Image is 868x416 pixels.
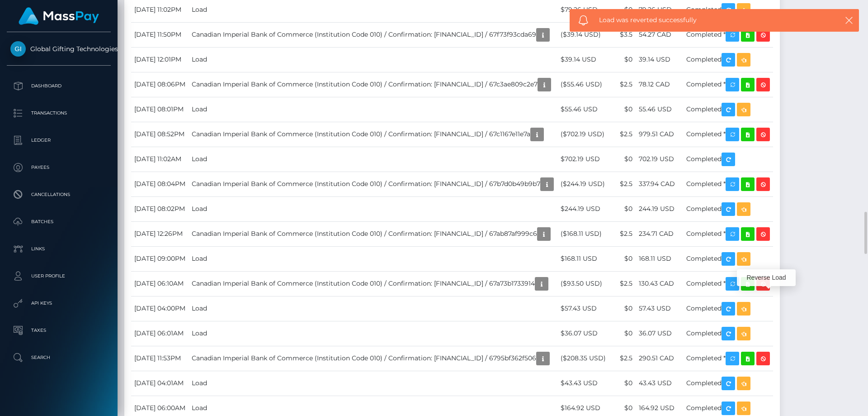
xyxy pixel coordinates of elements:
a: Batches [7,210,111,233]
td: [DATE] 12:01PM [131,47,189,72]
td: $43.43 USD [557,371,613,396]
td: Completed * [683,346,773,371]
td: Load [189,196,557,221]
td: Load [189,47,557,72]
td: [DATE] 08:04PM [131,172,189,196]
p: User Profile [10,269,107,283]
td: ($93.50 USD) [557,271,613,296]
td: [DATE] 06:01AM [131,321,189,346]
td: 244.19 USD [636,196,683,221]
a: Search [7,346,111,369]
a: API Keys [7,292,111,315]
td: 55.46 USD [636,97,683,122]
td: Completed [683,321,773,346]
div: Reverse Load [737,269,796,286]
a: Links [7,238,111,260]
td: [DATE] 08:06PM [131,72,189,97]
td: 39.14 USD [636,47,683,72]
td: Completed * [683,22,773,47]
a: Payees [7,156,111,179]
a: User Profile [7,265,111,287]
td: 234.71 CAD [636,221,683,246]
td: $0 [613,371,636,396]
span: Global Gifting Technologies Inc [7,45,111,53]
td: Completed [683,371,773,396]
td: Completed [683,196,773,221]
td: $0 [613,196,636,221]
td: $244.19 USD [557,196,613,221]
td: $39.14 USD [557,47,613,72]
td: 290.51 CAD [636,346,683,371]
td: ($55.46 USD) [557,72,613,97]
td: [DATE] 12:26PM [131,221,189,246]
p: Links [10,242,107,256]
span: Load was reverted successfully [599,15,822,25]
td: 43.43 USD [636,371,683,396]
td: ($168.11 USD) [557,221,613,246]
td: $2.5 [613,172,636,196]
td: [DATE] 11:53PM [131,346,189,371]
p: Dashboard [10,79,107,93]
td: $36.07 USD [557,321,613,346]
td: 36.07 USD [636,321,683,346]
td: 57.43 USD [636,296,683,321]
td: Completed * [683,221,773,246]
td: Canadian Imperial Bank of Commerce (Institution Code 010) / Confirmation: [FINANCIAL_ID] / 67c3ae... [189,72,557,97]
td: $0 [613,246,636,271]
td: Canadian Imperial Bank of Commerce (Institution Code 010) / Confirmation: [FINANCIAL_ID] / 6795bf... [189,346,557,371]
td: [DATE] 11:02AM [131,147,189,172]
td: 702.19 USD [636,147,683,172]
td: 168.11 USD [636,246,683,271]
td: Load [189,147,557,172]
a: Ledger [7,129,111,152]
td: 979.51 CAD [636,122,683,147]
td: Canadian Imperial Bank of Commerce (Institution Code 010) / Confirmation: [FINANCIAL_ID] / 67b7d0... [189,172,557,196]
td: [DATE] 08:01PM [131,97,189,122]
td: 130.43 CAD [636,271,683,296]
p: Cancellations [10,188,107,201]
img: MassPay Logo [19,7,99,25]
td: ($39.14 USD) [557,22,613,47]
td: [DATE] 09:00PM [131,246,189,271]
a: Dashboard [7,75,111,97]
p: Ledger [10,134,107,147]
td: $2.5 [613,271,636,296]
td: $702.19 USD [557,147,613,172]
td: 78.12 CAD [636,72,683,97]
td: ($702.19 USD) [557,122,613,147]
td: $2.5 [613,346,636,371]
td: Load [189,97,557,122]
td: [DATE] 08:02PM [131,196,189,221]
td: [DATE] 11:50PM [131,22,189,47]
p: Search [10,351,107,364]
td: $55.46 USD [557,97,613,122]
td: Load [189,246,557,271]
a: Taxes [7,319,111,342]
td: $168.11 USD [557,246,613,271]
td: Completed [683,246,773,271]
td: Completed [683,47,773,72]
td: [DATE] 06:10AM [131,271,189,296]
td: $2.5 [613,221,636,246]
td: Canadian Imperial Bank of Commerce (Institution Code 010) / Confirmation: [FINANCIAL_ID] / 67f73f... [189,22,557,47]
td: $57.43 USD [557,296,613,321]
td: Load [189,296,557,321]
td: Canadian Imperial Bank of Commerce (Institution Code 010) / Confirmation: [FINANCIAL_ID] / 67c116... [189,122,557,147]
td: [DATE] 04:01AM [131,371,189,396]
td: Completed [683,296,773,321]
td: 54.27 CAD [636,22,683,47]
td: $2.5 [613,72,636,97]
p: Transactions [10,106,107,120]
td: 337.94 CAD [636,172,683,196]
td: $0 [613,296,636,321]
td: Load [189,371,557,396]
td: [DATE] 04:00PM [131,296,189,321]
img: Global Gifting Technologies Inc [10,41,26,57]
td: $0 [613,97,636,122]
td: Canadian Imperial Bank of Commerce (Institution Code 010) / Confirmation: [FINANCIAL_ID] / 67a73b... [189,271,557,296]
td: Completed * [683,271,773,296]
td: ($244.19 USD) [557,172,613,196]
p: API Keys [10,296,107,310]
p: Taxes [10,324,107,337]
td: $0 [613,147,636,172]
